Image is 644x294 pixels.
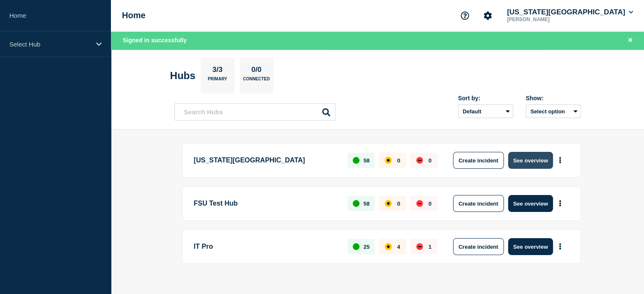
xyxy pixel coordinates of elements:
button: More actions [555,153,566,168]
p: 0 [397,157,400,164]
p: [PERSON_NAME] [505,16,593,22]
p: 58 [363,157,369,164]
button: Create incident [453,152,504,169]
button: See overview [508,238,553,255]
p: IT Pro [194,238,338,255]
p: 0 [428,201,431,207]
button: See overview [508,152,553,169]
p: 25 [363,244,369,250]
div: down [416,157,423,164]
button: Create incident [453,238,504,255]
p: 3/3 [209,66,226,77]
button: See overview [508,195,553,212]
button: Support [456,7,474,25]
p: FSU Test Hub [194,195,338,212]
p: 1 [428,244,431,250]
div: affected [385,200,392,207]
button: Close banner [625,36,636,45]
div: up [353,157,359,164]
div: down [416,243,423,250]
p: 0/0 [248,66,265,77]
div: Show: [526,95,581,102]
p: 4 [397,244,400,250]
button: Create incident [453,195,504,212]
p: 0 [428,157,431,164]
div: Sort by: [458,95,513,102]
button: Select option [526,104,581,118]
div: up [353,200,359,207]
span: Signed in successfully [123,37,187,44]
p: Select Hub [9,41,91,48]
p: Connected [243,77,270,85]
button: More actions [555,239,566,255]
div: down [416,200,423,207]
h2: Hubs [170,70,196,82]
button: [US_STATE][GEOGRAPHIC_DATA] [505,8,635,16]
p: Primary [208,77,227,85]
h1: Home [122,11,146,20]
div: affected [385,157,392,164]
button: More actions [555,196,566,212]
input: Search Hubs [174,103,335,121]
div: up [353,243,359,250]
div: affected [385,243,392,250]
button: Account settings [479,7,497,25]
p: 0 [397,201,400,207]
select: Sort by [458,104,513,118]
p: 58 [363,201,369,207]
p: [US_STATE][GEOGRAPHIC_DATA] [194,152,338,169]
